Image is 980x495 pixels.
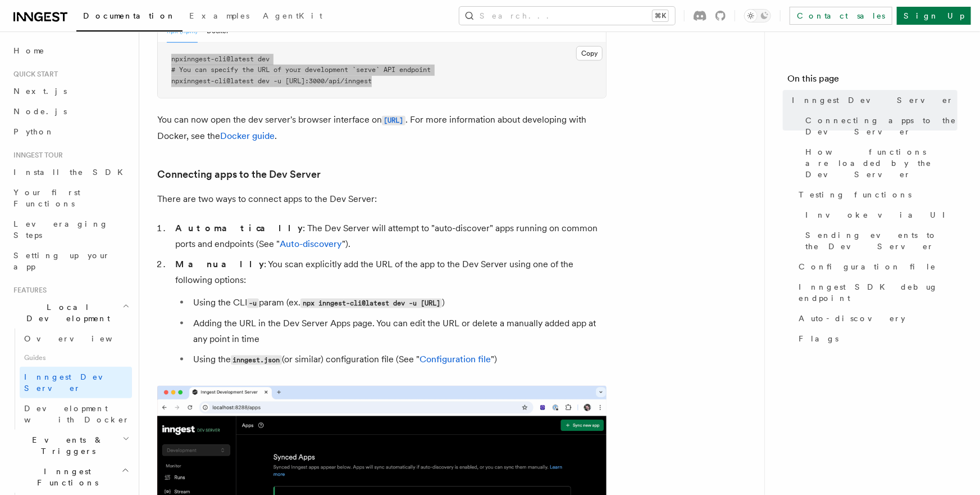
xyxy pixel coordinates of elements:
[13,188,80,208] span: Your first Functions
[20,328,132,349] a: Overview
[805,146,958,180] span: How functions are loaded by the Dev Server
[258,77,270,85] span: dev
[9,101,132,121] a: Node.js
[183,55,254,63] span: inngest-cli@latest
[420,354,491,364] a: Configuration file
[801,110,958,142] a: Connecting apps to the Dev Server
[794,277,958,308] a: Inngest SDK debug endpoint
[76,3,183,31] a: Documentation
[13,87,67,96] span: Next.js
[9,245,132,277] a: Setting up your app
[9,162,132,182] a: Install the SDK
[9,297,132,328] button: Local Development
[13,251,110,271] span: Setting up your app
[9,461,132,493] button: Inngest Functions
[576,46,603,61] button: Copy
[189,11,249,20] span: Examples
[231,355,282,365] code: inngest.json
[172,220,607,252] li: : The Dev Server will attempt to "auto-discover" apps running on common ports and endpoints (See ...
[157,166,321,182] a: Connecting apps to the Dev Server
[20,398,132,430] a: Development with Docker
[13,45,45,56] span: Home
[325,77,372,85] span: /api/inngest
[256,3,329,30] a: AgentKit
[172,256,607,368] li: : You scan explicitly add the URL of the app to the Dev Server using one of the following options:
[897,7,971,25] a: Sign Up
[258,55,270,63] span: dev
[9,70,58,79] span: Quick start
[799,281,958,304] span: Inngest SDK debug endpoint
[787,72,958,90] h4: On this page
[20,349,132,367] span: Guides
[9,286,47,295] span: Features
[801,142,958,184] a: How functions are loaded by the Dev Server
[801,205,958,225] a: Invoke via UI
[794,328,958,349] a: Flags
[285,77,309,85] span: [URL]:
[157,112,607,144] p: You can now open the dev server's browser interface on . For more information about developing wi...
[805,209,955,220] span: Invoke via UI
[794,308,958,328] a: Auto-discovery
[263,11,322,20] span: AgentKit
[220,130,275,141] a: Docker guide
[799,261,936,272] span: Configuration file
[799,189,911,200] span: Testing functions
[382,116,405,125] code: [URL]
[300,299,442,308] code: npx inngest-cli@latest dev -u [URL]
[805,115,958,137] span: Connecting apps to the Dev Server
[459,7,675,25] button: Search...⌘K
[653,10,668,21] kbd: ⌘K
[13,219,108,240] span: Leveraging Steps
[24,404,130,424] span: Development with Docker
[9,81,132,101] a: Next.js
[9,182,132,214] a: Your first Functions
[805,229,958,252] span: Sending events to the Dev Server
[309,77,325,85] span: 3000
[280,238,342,249] a: Auto-discovery
[175,259,264,269] strong: Manually
[799,313,905,324] span: Auto-discovery
[190,352,607,368] li: Using the (or similar) configuration file (See " ")
[9,151,63,160] span: Inngest tour
[274,77,281,85] span: -u
[787,90,958,110] a: Inngest Dev Server
[175,223,303,233] strong: Automatically
[13,168,130,177] span: Install the SDK
[83,11,176,20] span: Documentation
[24,372,120,393] span: Inngest Dev Server
[794,256,958,277] a: Configuration file
[13,107,67,116] span: Node.js
[792,94,954,106] span: Inngest Dev Server
[13,127,54,136] span: Python
[382,114,405,125] a: [URL]
[20,367,132,398] a: Inngest Dev Server
[9,466,121,488] span: Inngest Functions
[9,214,132,245] a: Leveraging Steps
[9,40,132,61] a: Home
[744,9,771,22] button: Toggle dark mode
[799,333,838,344] span: Flags
[171,77,183,85] span: npx
[183,3,256,30] a: Examples
[9,121,132,142] a: Python
[9,434,122,457] span: Events & Triggers
[9,430,132,461] button: Events & Triggers
[190,295,607,311] li: Using the CLI param (ex. )
[247,299,259,308] code: -u
[190,316,607,347] li: Adding the URL in the Dev Server Apps page. You can edit the URL or delete a manually added app a...
[183,77,254,85] span: inngest-cli@latest
[801,225,958,256] a: Sending events to the Dev Server
[9,328,132,430] div: Local Development
[790,7,892,25] a: Contact sales
[9,301,122,324] span: Local Development
[794,184,958,205] a: Testing functions
[171,55,183,63] span: npx
[171,66,431,74] span: # You can specify the URL of your development `serve` API endpoint
[24,334,140,343] span: Overview
[157,191,607,207] p: There are two ways to connect apps to the Dev Server:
